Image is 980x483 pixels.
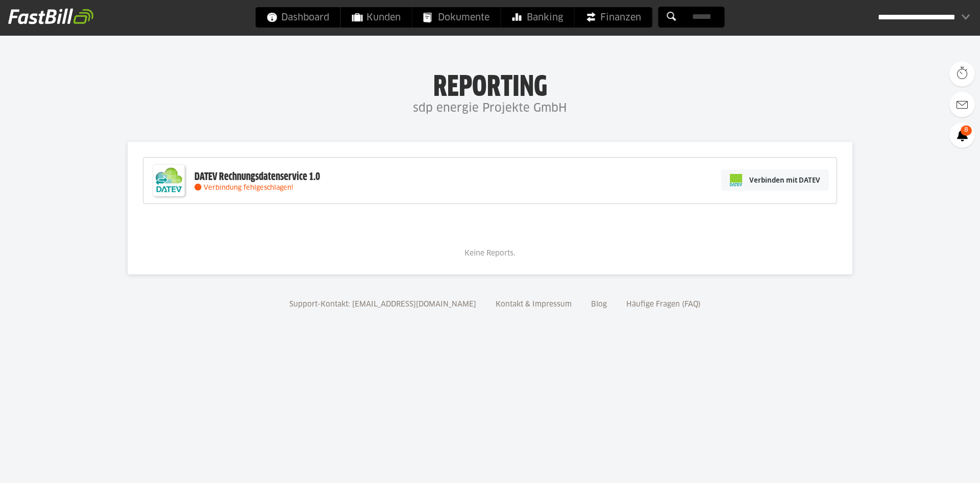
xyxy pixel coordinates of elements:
a: Support-Kontakt: [EMAIL_ADDRESS][DOMAIN_NAME] [286,301,480,308]
a: Verbinden mit DATEV [721,169,829,191]
a: Dokumente [412,7,501,28]
img: DATEV-Datenservice Logo [149,160,189,201]
a: Finanzen [575,7,652,28]
span: Banking [512,7,563,28]
h1: Reporting [102,72,878,98]
span: Verbinden mit DATEV [749,175,820,185]
a: Blog [587,301,610,308]
a: Dashboard [256,7,340,28]
span: 8 [961,125,972,136]
div: DATEV Rechnungsdatenservice 1.0 [194,170,320,184]
a: 8 [949,122,975,148]
a: Kontakt & Impressum [492,301,575,308]
span: Finanzen [586,7,641,28]
img: pi-datev-logo-farbig-24.svg [730,174,742,186]
span: Keine Reports. [464,250,516,257]
a: Häufige Fragen (FAQ) [623,301,704,308]
span: Dokumente [424,7,489,28]
a: Kunden [341,7,412,28]
img: fastbill_logo_white.png [8,8,93,24]
a: Banking [501,7,574,28]
span: Verbindung fehlgeschlagen! [204,185,293,191]
span: Kunden [352,7,401,28]
iframe: Öffnet ein Widget, in dem Sie weitere Informationen finden [901,452,970,478]
span: Dashboard [267,7,329,28]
